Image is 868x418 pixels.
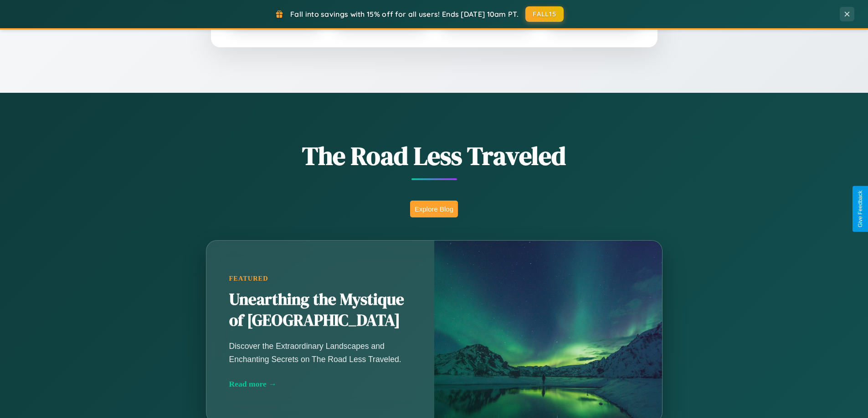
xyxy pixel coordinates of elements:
button: FALL15 [525,6,564,22]
div: Give Feedback [857,191,863,227]
h1: The Road Less Traveled [161,138,708,173]
p: Discover the Extraordinary Landscapes and Enchanting Secrets on The Road Less Traveled. [229,340,411,365]
span: Fall into savings with 15% off for all users! Ends [DATE] 10am PT. [290,10,519,19]
div: Read more → [229,379,411,389]
h2: Unearthing the Mystique of [GEOGRAPHIC_DATA] [229,289,411,331]
button: Explore Blog [410,201,458,217]
div: Featured [229,275,411,282]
